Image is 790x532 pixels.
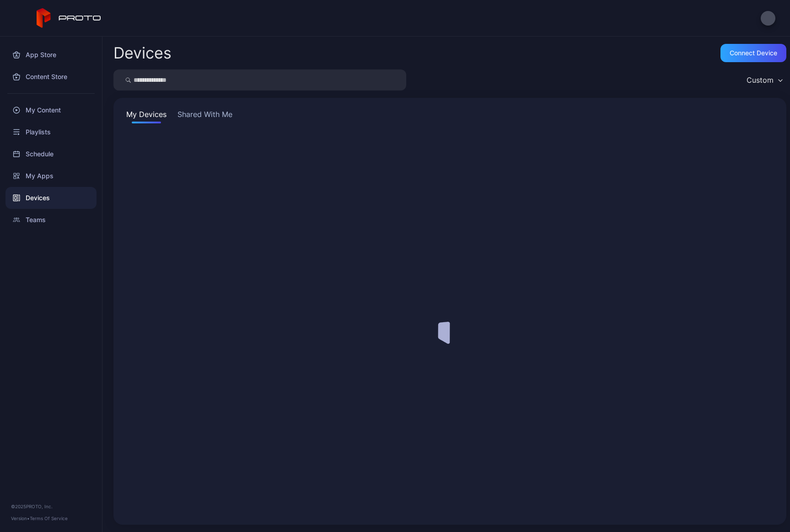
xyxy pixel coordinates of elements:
div: © 2025 PROTO, Inc. [11,503,91,510]
a: App Store [5,44,97,66]
a: My Content [5,99,97,121]
a: My Apps [5,165,97,187]
a: Playlists [5,121,97,143]
button: My Devices [124,109,168,123]
a: Schedule [5,143,97,165]
a: Devices [5,187,97,209]
span: Version • [11,516,30,521]
a: Content Store [5,66,97,88]
div: Connect device [730,49,777,57]
a: Teams [5,209,97,231]
h2: Devices [113,45,172,61]
button: Custom [742,69,786,90]
button: Connect device [720,44,786,62]
button: Shared With Me [176,109,234,123]
div: Custom [747,75,774,85]
a: Terms Of Service [30,516,68,521]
